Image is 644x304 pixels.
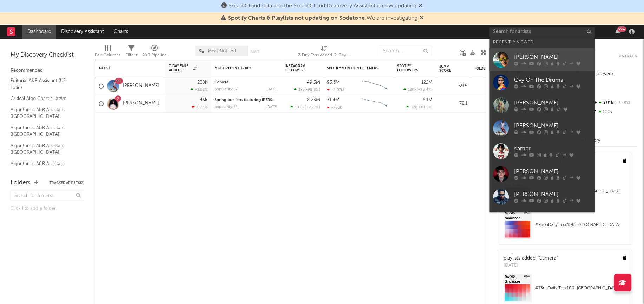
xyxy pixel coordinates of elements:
[498,211,632,244] a: #95onDaily Top 100: [GEOGRAPHIC_DATA]
[215,105,237,109] div: popularity: 52
[327,80,340,85] div: 93.3M
[290,105,320,109] div: ( )
[615,29,620,34] button: 99+
[359,77,390,95] svg: Chart title
[11,142,77,156] a: Algorithmic A&R Assistant ([GEOGRAPHIC_DATA])
[504,262,558,269] div: [DATE]
[307,98,320,102] div: 8.78M
[489,71,595,94] a: Ovy On The Drums
[439,64,457,73] div: Jump Score
[56,25,109,39] a: Discovery Assistant
[489,27,595,36] input: Search for artists
[619,53,637,60] button: Untrack
[99,66,151,70] div: Artist
[11,179,31,187] div: Folders
[95,42,120,63] div: Edit Columns
[50,181,84,185] button: Tracked Artists(2)
[266,105,278,109] div: [DATE]
[228,15,365,21] span: Spotify Charts & Playlists not updating on Sodatone
[327,105,342,110] div: -763k
[489,140,595,163] a: sombr
[295,106,305,109] span: 10.6k
[294,87,320,92] div: ( )
[250,50,259,54] button: Save
[215,66,267,70] div: Most Recent Track
[215,98,278,102] div: Spring breakers featuring kesha
[403,87,432,92] div: ( )
[379,46,432,56] input: Search...
[298,88,305,92] span: 193
[419,3,423,9] span: Dismiss
[514,122,591,130] div: [PERSON_NAME]
[514,76,591,84] div: Ovy On The Drums
[420,15,424,21] span: Dismiss
[307,80,320,85] div: 49.3M
[228,15,418,21] span: : We are investigating
[11,160,77,174] a: Algorithmic A&R Assistant ([GEOGRAPHIC_DATA])
[489,185,595,208] a: [PERSON_NAME]
[306,88,319,92] span: -98.8 %
[95,51,120,59] div: Edit Columns
[199,98,208,102] div: 46k
[514,190,591,199] div: [PERSON_NAME]
[439,82,467,90] div: 69.5
[421,80,432,85] div: 122M
[617,26,626,32] div: 99 +
[418,88,431,92] span: +95.4 %
[11,191,84,201] input: Search for folders...
[126,42,137,63] div: Filters
[489,117,595,140] a: [PERSON_NAME]
[411,106,417,109] span: 32k
[422,98,432,102] div: 6.1M
[197,80,208,85] div: 238k
[327,98,339,102] div: 31.4M
[489,208,595,231] a: [PERSON_NAME]
[514,53,591,62] div: [PERSON_NAME]
[11,66,84,75] div: Recommended
[192,105,208,109] div: -67.1 %
[208,49,236,53] span: Most Notified
[126,51,137,59] div: Filters
[514,167,591,176] div: [PERSON_NAME]
[439,100,467,108] div: 72.1
[408,88,416,92] span: 120k
[359,95,390,113] svg: Chart title
[285,64,309,72] div: Instagram Followers
[474,66,527,71] div: Folders
[327,88,344,92] div: -2.07M
[535,221,626,229] div: # 95 on Daily Top 100: [GEOGRAPHIC_DATA]
[418,106,431,109] span: +81.5 %
[11,77,77,91] a: Editorial A&R Assistant (US Latin)
[590,99,637,108] div: 5.01k
[489,48,595,71] a: [PERSON_NAME]
[109,25,133,39] a: Charts
[397,64,422,72] div: Spotify Followers
[142,51,167,59] div: A&R Pipeline
[123,101,159,107] a: [PERSON_NAME]
[266,88,278,91] div: [DATE]
[489,163,595,185] a: [PERSON_NAME]
[123,83,159,89] a: [PERSON_NAME]
[504,255,558,262] div: playlists added
[229,3,416,9] span: SoundCloud data and the SoundCloud Discovery Assistant is now updating
[537,256,558,261] a: "Camera"
[406,105,432,109] div: ( )
[215,98,293,102] a: Spring breakers featuring [PERSON_NAME]
[306,106,319,109] span: +25.7 %
[298,42,350,63] div: 7-Day Fans Added (7-Day Fans Added)
[11,95,77,102] a: Critical Algo Chart / LatAm
[169,64,191,72] span: 7-Day Fans Added
[215,81,278,84] div: Camera
[191,87,208,92] div: +22.2 %
[11,106,77,120] a: Algorithmic A&R Assistant ([GEOGRAPHIC_DATA])
[489,94,595,117] a: [PERSON_NAME]
[514,145,591,153] div: sombr
[298,51,350,59] div: 7-Day Fans Added (7-Day Fans Added)
[215,81,229,84] a: Camera
[590,108,637,117] div: 100k
[11,124,77,138] a: Algorithmic A&R Assistant ([GEOGRAPHIC_DATA])
[142,42,167,63] div: A&R Pipeline
[514,99,591,107] div: [PERSON_NAME]
[493,38,591,46] div: Recently Viewed
[327,66,380,70] div: Spotify Monthly Listeners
